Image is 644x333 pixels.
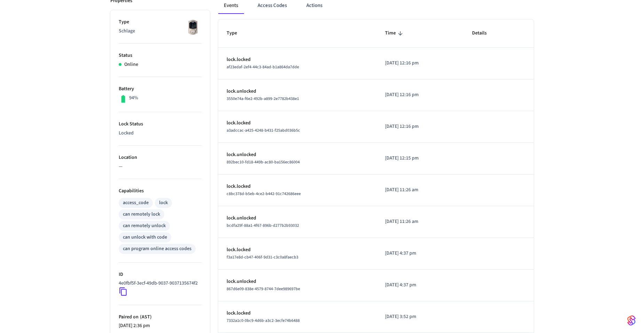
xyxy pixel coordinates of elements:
[123,234,167,241] div: can unlock with code
[227,56,368,63] p: lock.locked
[227,28,246,39] span: Type
[385,186,456,194] p: [DATE] 11:26 am
[385,218,456,225] p: [DATE] 11:26 am
[123,222,166,230] div: can remotely unlock
[123,245,191,253] div: can program online access codes
[385,91,456,99] p: [DATE] 12:16 pm
[119,52,202,59] p: Status
[385,281,456,289] p: [DATE] 4:37 pm
[227,246,368,254] p: lock.locked
[119,271,202,278] p: ID
[119,313,202,321] p: Paired on
[227,286,300,292] span: 867d6e09-838e-4579-8744-7dee989697be
[227,88,368,95] p: lock.unlocked
[139,313,152,320] span: ( AST )
[227,191,301,197] span: c8bc378d-b5eb-4ce2-b442-91c742686eee
[123,211,160,218] div: can remotely lock
[184,18,202,36] img: Schlage Sense Smart Deadbolt with Camelot Trim, Front
[227,223,299,229] span: bcdfa29f-88a1-4f67-896b-d277b2b93032
[124,61,138,68] p: Online
[119,187,202,195] p: Capabilities
[227,64,299,70] span: af23edaf-2ef4-44c3-84ad-b1a864da7dde
[385,313,456,320] p: [DATE] 3:52 pm
[227,318,300,324] span: 7332a1c0-0bc9-4d6b-a3c2-3ecfe74b6488
[119,28,202,35] p: Schlage
[159,199,168,207] div: lock
[119,154,202,161] p: Location
[119,18,202,26] p: Type
[227,183,368,190] p: lock.locked
[119,163,202,170] p: —
[385,250,456,257] p: [DATE] 4:37 pm
[227,159,300,165] span: 892bec10-fd18-449b-ac80-ba156ec86004
[123,199,149,207] div: access_code
[119,121,202,128] p: Lock Status
[627,315,636,326] img: SeamLogoGradient.69752ec5.svg
[472,28,496,39] span: Details
[129,94,138,102] p: 94%
[385,60,456,67] p: [DATE] 12:16 pm
[227,254,298,260] span: f3a17e8d-cb47-406f-9d31-c3c0a8faecb3
[385,123,456,130] p: [DATE] 12:16 pm
[119,85,202,93] p: Battery
[227,215,368,222] p: lock.unlocked
[227,310,368,317] p: lock.locked
[385,28,405,39] span: Time
[119,130,202,137] p: Locked
[227,119,368,127] p: lock.locked
[227,151,368,158] p: lock.unlocked
[119,322,202,330] p: [DATE] 2:36 pm
[227,127,300,133] span: a3adccac-a425-4248-b431-f25abd036b5c
[227,96,299,102] span: 3550e74a-f6e2-492b-a899-2e7782b438e1
[227,278,368,285] p: lock.unlocked
[119,280,198,287] p: 4e0fbf5f-3ecf-49db-9037-9037135674f2
[385,155,456,162] p: [DATE] 12:15 pm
